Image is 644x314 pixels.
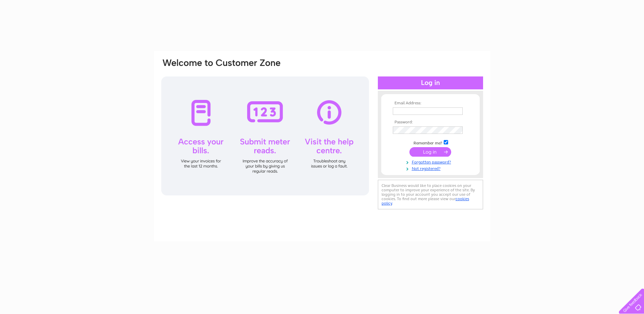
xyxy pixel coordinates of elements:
[409,147,451,157] input: Submit
[393,165,470,171] a: Not registered?
[391,139,470,146] td: Remember me?
[378,180,483,209] div: Clear Business would like to place cookies on your computer to improve your experience of the sit...
[382,196,469,206] a: cookies policy
[391,101,470,106] th: Email Address:
[393,158,470,165] a: Forgotten password?
[391,120,470,125] th: Password:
